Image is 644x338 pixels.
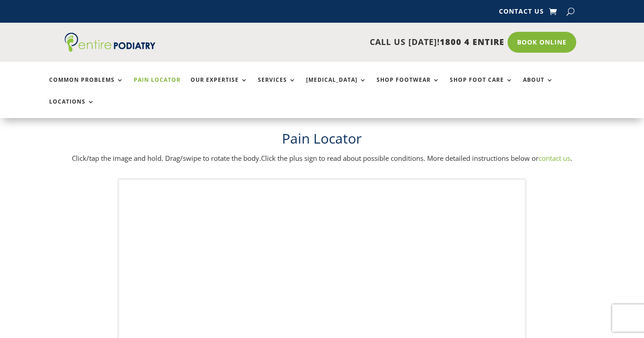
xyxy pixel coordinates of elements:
[65,129,580,153] h1: Pain Locator
[523,77,553,96] a: About
[306,77,367,96] a: [MEDICAL_DATA]
[440,36,504,47] span: 1800 4 ENTIRE
[191,77,248,96] a: Our Expertise
[65,45,156,54] a: Entire Podiatry
[65,33,156,52] img: logo (1)
[182,36,504,48] p: CALL US [DATE]!
[377,77,440,96] a: Shop Footwear
[49,99,95,118] a: Locations
[508,32,576,53] a: Book Online
[499,8,544,18] a: Contact Us
[261,154,572,163] span: Click the plus sign to read about possible conditions. More detailed instructions below or .
[258,77,296,96] a: Services
[450,77,513,96] a: Shop Foot Care
[49,77,124,96] a: Common Problems
[538,154,570,163] a: contact us
[134,77,181,96] a: Pain Locator
[72,154,261,163] span: Click/tap the image and hold. Drag/swipe to rotate the body.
